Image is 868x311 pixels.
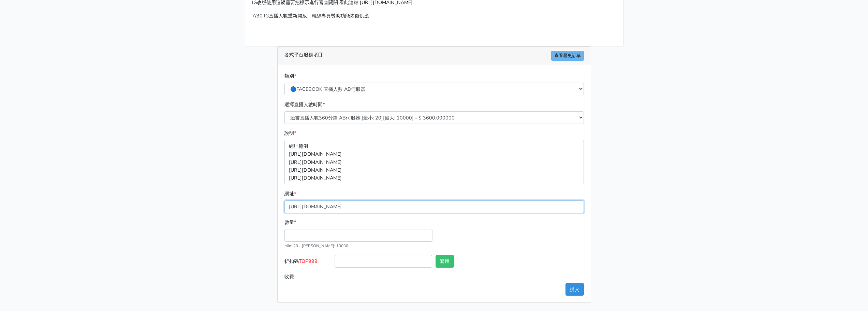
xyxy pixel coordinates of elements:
label: 收費 [283,270,333,283]
button: 提交 [565,283,584,296]
label: 選擇直播人數時間 [284,101,325,109]
p: 網址範例 [URL][DOMAIN_NAME] [URL][DOMAIN_NAME] [URL][DOMAIN_NAME] [URL][DOMAIN_NAME] [284,140,584,184]
label: 折扣碼 [283,255,333,270]
div: 各式平台服務項目 [278,47,591,65]
label: 類別 [284,72,296,80]
label: 網址 [284,190,296,198]
label: 數量 [284,218,296,226]
button: 套用 [436,255,454,268]
a: 查看歷史訂單 [551,51,584,61]
p: 7/30 IG直播人數重新開放、粉絲專頁贊助功能恢復供應 [252,12,616,20]
span: TOP999 [299,258,318,265]
input: 這邊填入網址 [284,200,584,213]
label: 說明 [284,129,296,137]
small: Min: 20 - [PERSON_NAME]: 10000 [284,243,348,249]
